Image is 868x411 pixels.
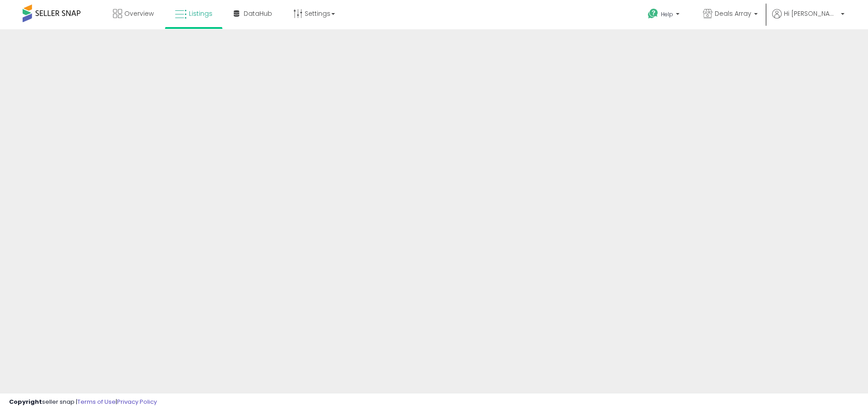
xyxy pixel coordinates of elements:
span: Deals Array [715,9,751,18]
div: seller snap | | [9,398,157,406]
a: Hi [PERSON_NAME] [772,9,844,29]
a: Privacy Policy [117,397,157,406]
span: Hi [PERSON_NAME] [784,9,838,18]
span: Help [661,10,673,18]
i: Get Help [647,8,659,19]
span: Overview [124,9,154,18]
span: Listings [189,9,212,18]
strong: Copyright [9,397,42,406]
a: Terms of Use [77,397,116,406]
span: DataHub [244,9,272,18]
a: Help [641,1,689,29]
